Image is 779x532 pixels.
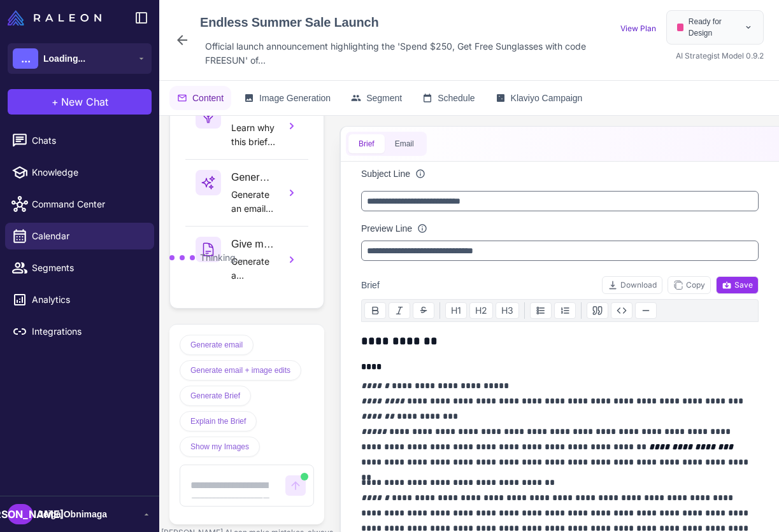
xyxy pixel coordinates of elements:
[32,165,144,179] span: Knowledge
[32,134,144,148] span: Chats
[13,48,38,69] div: ...
[32,325,144,339] span: Integrations
[190,441,249,452] span: Show my Images
[5,255,154,281] a: Segments
[192,91,224,105] span: Content
[602,276,662,294] button: Download
[488,86,590,110] button: Klaviyo Campaign
[190,390,240,402] span: Generate Brief
[8,43,152,74] button: ...Loading...
[52,94,59,109] span: +
[205,39,615,67] span: Official launch announcement highlighting the 'Spend $250, Get Free Sunglasses with code FREESUN'...
[259,91,331,105] span: Image Generation
[180,437,260,457] button: Show my Images
[5,127,154,154] a: Chats
[673,279,705,291] span: Copy
[61,94,108,109] span: New Chat
[195,10,620,34] div: Click to edit campaign name
[32,261,144,275] span: Segments
[5,223,154,249] a: Calendar
[180,360,301,381] button: Generate email + image edits
[8,89,152,115] button: +New Chat
[285,475,306,496] button: AI is generating content. You can keep typing but can't send until it completes.
[169,86,231,110] button: Content
[620,24,656,33] a: View Plan
[348,134,385,153] button: Brief
[231,255,275,283] p: Generate a completely different approach for this campaign.
[469,302,493,319] button: H2
[385,134,424,153] button: Email
[511,91,583,105] span: Klaviyo Campaign
[361,167,410,181] label: Subject Line
[231,170,275,185] h3: Generate an Email from this brief
[190,416,246,427] span: Explain the Brief
[38,507,107,521] span: Jeiga Obnimaga
[8,504,33,524] div: [PERSON_NAME]
[343,86,410,110] button: Segment
[716,276,759,294] button: Save
[231,188,275,216] p: Generate an email based on this brief utilizing my email components.
[366,91,402,105] span: Segment
[361,278,380,292] span: Brief
[676,51,764,60] span: AI Strategist Model 0.9.2
[190,365,290,376] span: Generate email + image edits
[496,302,519,319] button: H3
[32,197,144,211] span: Command Center
[190,339,243,351] span: Generate email
[445,302,467,319] button: H1
[722,279,753,291] span: Save
[231,237,275,252] h3: Give me an entirely new brief
[415,86,482,110] button: Schedule
[43,52,85,66] span: Loading...
[5,286,154,313] a: Analytics
[5,159,154,186] a: Knowledge
[5,318,154,345] a: Integrations
[689,16,739,39] span: Ready for Design
[180,335,254,355] button: Generate email
[200,251,243,265] span: Thinking...
[301,473,308,480] span: AI is generating content. You can still type but cannot send yet.
[32,229,144,243] span: Calendar
[5,191,154,218] a: Command Center
[200,37,620,70] div: Click to edit description
[180,386,251,406] button: Generate Brief
[438,91,475,105] span: Schedule
[231,121,275,149] p: Learn why this brief is effective for your target audience.
[32,293,144,307] span: Analytics
[668,276,711,294] button: Copy
[180,411,257,431] button: Explain the Brief
[8,10,101,25] img: Raleon Logo
[236,86,338,110] button: Image Generation
[361,221,412,235] label: Preview Line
